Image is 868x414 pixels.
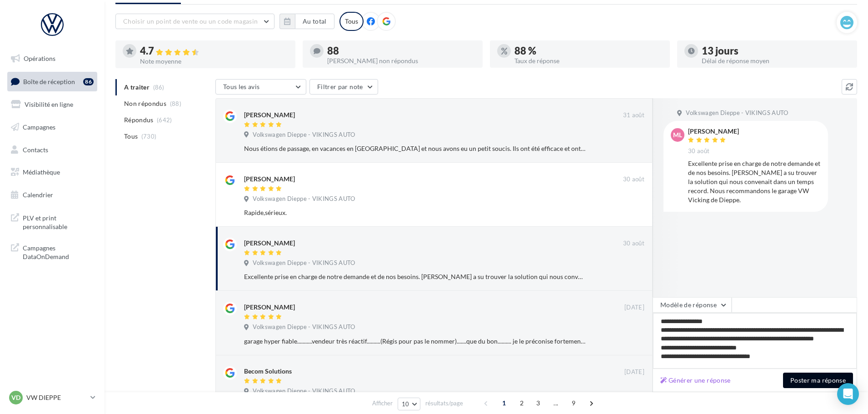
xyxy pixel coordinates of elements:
[5,208,99,235] a: PLV et print personnalisable
[215,79,306,95] button: Tous les avis
[23,242,94,261] span: Campagnes DataOnDemand
[23,123,55,131] span: Campagnes
[124,115,154,125] span: Répondus
[124,99,166,108] span: Non répondus
[657,375,734,386] button: Générer une réponse
[624,368,644,376] span: [DATE]
[623,239,644,248] span: 30 août
[123,17,258,25] span: Choisir un point de vente ou un code magasin
[623,111,644,120] span: 31 août
[253,259,355,267] span: Volkswagen Dieppe - VIKINGS AUTO
[783,373,853,388] button: Poster ma réponse
[702,58,850,64] div: Délai de réponse moyen
[5,72,99,91] a: Boîte de réception86
[327,58,475,64] div: [PERSON_NAME] non répondus
[653,297,732,313] button: Modèle de réponse
[23,191,53,199] span: Calendrier
[223,83,260,90] span: Tous les avis
[253,323,355,331] span: Volkswagen Dieppe - VIKINGS AUTO
[5,185,99,205] a: Calendrier
[5,49,99,68] a: Opérations
[688,147,709,155] span: 30 août
[339,12,364,31] div: Tous
[141,133,157,140] span: (730)
[244,367,292,376] div: Becom Solutions
[5,95,99,114] a: Visibilité en ligne
[402,400,409,408] span: 10
[23,168,60,176] span: Médiathèque
[279,14,334,29] button: Au total
[124,132,138,141] span: Tous
[244,110,295,120] div: [PERSON_NAME]
[372,399,393,408] span: Afficher
[837,383,859,405] div: Open Intercom Messenger
[24,55,55,62] span: Opérations
[688,159,821,205] div: Excellente prise en charge de notre demande et de nos besoins. [PERSON_NAME] a su trouver la solu...
[170,100,181,107] span: (88)
[514,46,663,56] div: 88 %
[566,396,581,410] span: 9
[23,145,48,153] span: Contacts
[253,387,355,395] span: Volkswagen Dieppe - VIKINGS AUTO
[5,140,99,160] a: Contacts
[25,100,73,108] span: Visibilité en ligne
[244,208,585,217] div: Rapide,sérieux.
[5,238,99,265] a: Campagnes DataOnDemand
[309,79,378,95] button: Filtrer par note
[26,393,87,402] p: VW DIEPPE
[398,398,421,410] button: 10
[23,77,75,85] span: Boîte de réception
[140,46,288,56] div: 4.7
[673,130,682,140] span: Ml
[11,393,20,402] span: VD
[157,116,172,124] span: (642)
[549,396,563,410] span: ...
[624,304,644,312] span: [DATE]
[244,303,295,312] div: [PERSON_NAME]
[7,389,97,406] a: VD VW DIEPPE
[253,131,355,139] span: Volkswagen Dieppe - VIKINGS AUTO
[253,195,355,203] span: Volkswagen Dieppe - VIKINGS AUTO
[244,272,585,281] div: Excellente prise en charge de notre demande et de nos besoins. [PERSON_NAME] a su trouver la solu...
[115,14,274,29] button: Choisir un point de vente ou un code magasin
[425,399,463,408] span: résultats/page
[686,109,788,117] span: Volkswagen Dieppe - VIKINGS AUTO
[531,396,545,410] span: 3
[5,118,99,137] a: Campagnes
[244,175,295,184] div: [PERSON_NAME]
[327,46,475,56] div: 88
[514,58,663,64] div: Taux de réponse
[140,58,288,65] div: Note moyenne
[5,163,99,182] a: Médiathèque
[514,396,529,410] span: 2
[244,239,295,248] div: [PERSON_NAME]
[244,144,585,153] div: Nous étions de passage, en vacances en [GEOGRAPHIC_DATA] et nous avons eu un petit soucis. Ils on...
[23,212,94,231] span: PLV et print personnalisable
[244,337,585,346] div: garage hyper fiable...........vendeur très réactif..........(Régis pour pas le nommer).......que ...
[623,175,644,184] span: 30 août
[497,396,511,410] span: 1
[702,46,850,56] div: 13 jours
[295,14,334,29] button: Au total
[83,78,94,85] div: 86
[688,128,739,135] div: [PERSON_NAME]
